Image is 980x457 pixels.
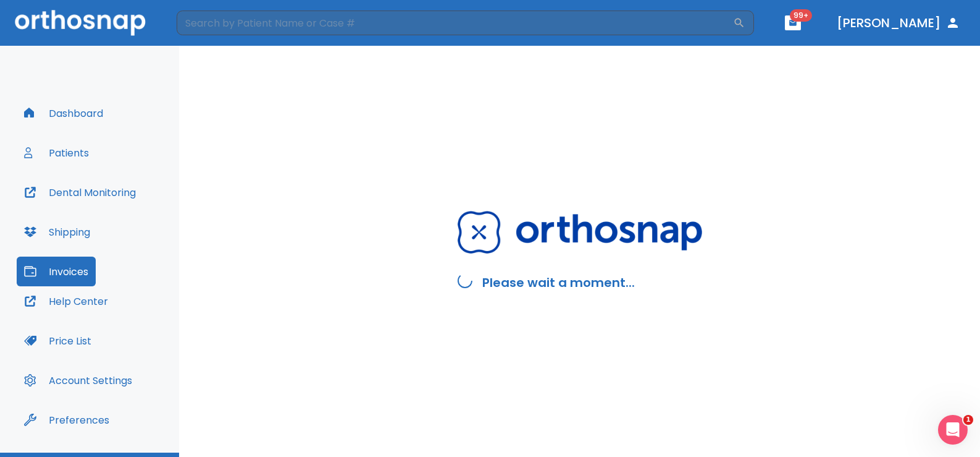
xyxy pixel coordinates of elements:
img: Orthosnap [458,211,702,254]
button: Shipping [17,217,98,247]
h2: Please wait a moment... [482,273,635,292]
button: Account Settings [17,365,140,395]
input: Search by Patient Name or Case # [177,11,733,35]
span: 99+ [790,9,812,22]
span: 1 [963,415,973,425]
button: Dental Monitoring [17,177,143,207]
button: Help Center [17,286,115,316]
button: Invoices [17,257,96,286]
button: Preferences [17,405,117,435]
button: Dashboard [17,98,111,128]
img: Orthosnap [15,10,146,35]
iframe: Intercom live chat [938,415,968,445]
button: [PERSON_NAME] [832,12,965,34]
button: Patients [17,138,96,168]
button: Price List [17,326,99,356]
